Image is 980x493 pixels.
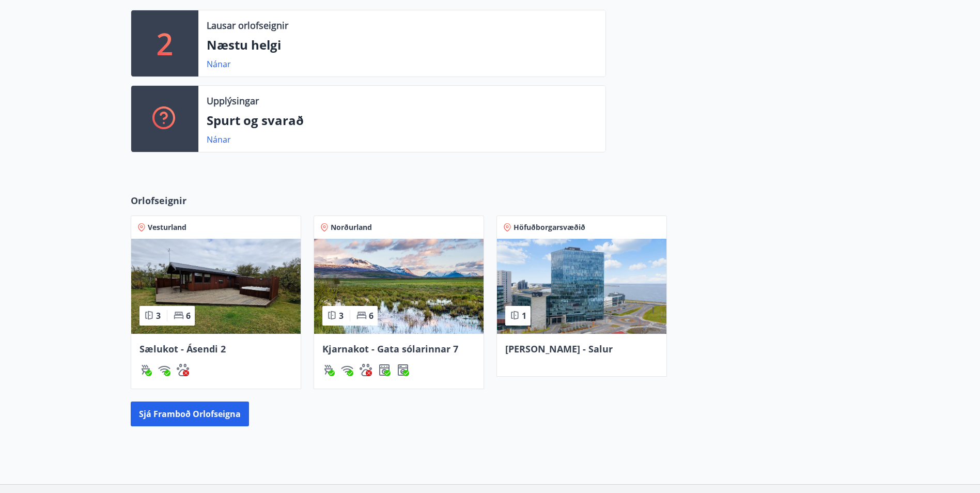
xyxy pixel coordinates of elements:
div: Gæludýr [360,364,372,376]
img: Paella dish [314,239,484,334]
img: ZXjrS3QKesehq6nQAPjaRuRTI364z8ohTALB4wBr.svg [139,364,152,376]
img: pxcaIm5dSOV3FS4whs1soiYWTwFQvksT25a9J10C.svg [360,364,372,376]
p: Spurt og svarað [207,112,597,129]
span: 3 [339,310,344,321]
a: Nánar [207,58,231,70]
span: 6 [369,310,374,321]
div: Þráðlaust net [341,364,353,376]
span: Vesturland [148,222,186,233]
p: Lausar orlofseignir [207,19,288,32]
img: HJRyFFsYp6qjeUYhR4dAD8CaCEsnIFYZ05miwXoh.svg [158,364,170,376]
img: Dl16BY4EX9PAW649lg1C3oBuIaAsR6QVDQBO2cTm.svg [397,364,409,376]
div: Þvottavél [397,364,409,376]
span: [PERSON_NAME] - Salur [505,343,613,355]
span: 6 [186,310,191,321]
div: Gasgrill [322,364,335,376]
p: Upplýsingar [207,94,259,107]
span: 3 [156,310,161,321]
span: 1 [522,310,526,321]
div: Gæludýr [177,364,189,376]
button: Sjá framboð orlofseigna [131,402,249,426]
img: Paella dish [131,239,301,334]
span: Norðurland [331,222,372,233]
div: Þráðlaust net [158,364,170,376]
img: HJRyFFsYp6qjeUYhR4dAD8CaCEsnIFYZ05miwXoh.svg [341,364,353,376]
a: Nánar [207,134,231,145]
div: Gasgrill [139,364,152,376]
p: 2 [157,24,173,63]
span: Höfuðborgarsvæðið [514,222,585,233]
img: hddCLTAnxqFUMr1fxmbGG8zWilo2syolR0f9UjPn.svg [378,364,391,376]
span: Orlofseignir [131,194,186,207]
p: Næstu helgi [207,36,597,54]
img: pxcaIm5dSOV3FS4whs1soiYWTwFQvksT25a9J10C.svg [177,364,189,376]
div: Þurrkari [378,364,391,376]
img: Paella dish [497,239,666,334]
span: Kjarnakot - Gata sólarinnar 7 [322,343,458,355]
img: ZXjrS3QKesehq6nQAPjaRuRTI364z8ohTALB4wBr.svg [322,364,335,376]
span: Sælukot - Ásendi 2 [139,343,226,355]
